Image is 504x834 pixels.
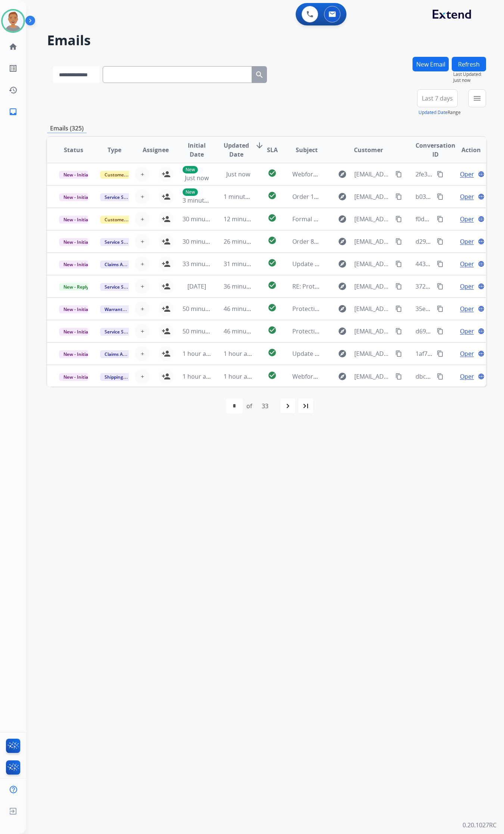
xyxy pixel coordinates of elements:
[224,215,267,223] span: 12 minutes ago
[460,304,475,313] span: Open
[47,33,486,48] h2: Emails
[267,145,278,154] span: SLA
[437,373,444,380] mat-icon: content_copy
[9,64,18,73] mat-icon: list_alt
[100,350,151,358] span: Claims Adjudication
[338,327,347,336] mat-icon: explore
[437,283,444,290] mat-icon: content_copy
[100,328,143,336] span: Service Support
[162,327,171,336] mat-icon: person_add
[143,145,169,154] span: Assignee
[292,170,461,178] span: Webform from [EMAIL_ADDRESS][DOMAIN_NAME] on [DATE]
[292,372,461,381] span: Webform from [EMAIL_ADDRESS][DOMAIN_NAME] on [DATE]
[416,141,455,159] span: Conversation ID
[141,327,144,336] span: +
[100,238,143,246] span: Service Support
[478,171,485,178] mat-icon: language
[478,328,485,335] mat-icon: language
[135,189,150,204] button: +
[354,259,392,268] span: [EMAIL_ADDRESS][DOMAIN_NAME]
[135,324,150,339] button: +
[460,170,475,179] span: Open
[224,350,254,358] span: 1 hour ago
[292,237,421,246] span: Order 85ef724f-812e-4cc4-9f2c-50388b513d28
[268,191,277,200] mat-icon: check_circle
[422,97,453,100] span: Last 7 days
[354,192,392,201] span: [EMAIL_ADDRESS][DOMAIN_NAME]
[419,110,448,116] button: Updated Date
[338,372,347,381] mat-icon: explore
[437,216,444,222] mat-icon: content_copy
[135,301,150,316] button: +
[100,261,151,268] span: Claims Adjudication
[460,237,475,246] span: Open
[395,283,402,290] mat-icon: content_copy
[437,350,444,357] mat-icon: content_copy
[256,398,274,413] div: 33
[162,237,171,246] mat-icon: person_add
[354,215,392,224] span: [EMAIL_ADDRESS][DOMAIN_NAME]
[183,188,198,196] p: New
[183,196,223,204] span: 3 minutes ago
[354,349,392,358] span: [EMAIL_ADDRESS][DOMAIN_NAME]
[141,304,144,313] span: +
[162,282,171,291] mat-icon: person_add
[437,305,444,312] mat-icon: content_copy
[338,192,347,201] mat-icon: explore
[453,77,486,83] span: Just now
[478,261,485,267] mat-icon: language
[224,305,267,313] span: 46 minutes ago
[395,373,402,380] mat-icon: content_copy
[437,261,444,267] mat-icon: content_copy
[162,372,171,381] mat-icon: person_add
[338,170,347,179] mat-icon: explore
[395,305,402,312] mat-icon: content_copy
[478,350,485,357] mat-icon: language
[395,328,402,335] mat-icon: content_copy
[135,256,150,271] button: +
[437,238,444,245] mat-icon: content_copy
[395,261,402,267] mat-icon: content_copy
[437,171,444,178] mat-icon: content_copy
[100,373,151,381] span: Shipping Protection
[292,282,489,290] span: RE: Protection Plan Cancellation [ thread::8LtcnI_wCjKyHfujEwD19Dk:: ]
[478,373,485,380] mat-icon: language
[141,237,144,246] span: +
[268,303,277,312] mat-icon: check_circle
[292,305,473,313] span: Protection Plan Conversion [ thread::uBieCKB-CI6B5_34E0e_fzk:: ]
[59,283,93,291] span: New - Reply
[100,305,139,313] span: Warranty Ops
[460,372,475,381] span: Open
[141,282,144,291] span: +
[162,170,171,179] mat-icon: person_add
[354,170,392,179] span: [EMAIL_ADDRESS][DOMAIN_NAME]
[268,169,277,178] mat-icon: check_circle
[141,170,144,179] span: +
[296,145,318,154] span: Subject
[59,193,94,201] span: New - Initial
[395,238,402,245] mat-icon: content_copy
[59,328,94,336] span: New - Initial
[460,215,475,224] span: Open
[478,283,485,290] mat-icon: language
[395,216,402,222] mat-icon: content_copy
[478,305,485,312] mat-icon: language
[437,193,444,200] mat-icon: content_copy
[135,234,150,249] button: +
[268,281,277,290] mat-icon: check_circle
[338,215,347,224] mat-icon: explore
[354,372,392,381] span: [EMAIL_ADDRESS][DOMAIN_NAME]
[395,350,402,357] mat-icon: content_copy
[246,401,252,410] div: of
[47,124,87,133] p: Emails (325)
[292,215,435,223] span: Formal Complaint – Denial of Lens Insurance Claim
[59,305,94,313] span: New - Initial
[255,141,264,150] mat-icon: arrow_downward
[473,94,482,103] mat-icon: menu
[135,167,150,182] button: +
[338,349,347,358] mat-icon: explore
[135,369,150,384] button: +
[183,372,213,381] span: 1 hour ago
[268,348,277,357] mat-icon: check_circle
[460,259,475,268] span: Open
